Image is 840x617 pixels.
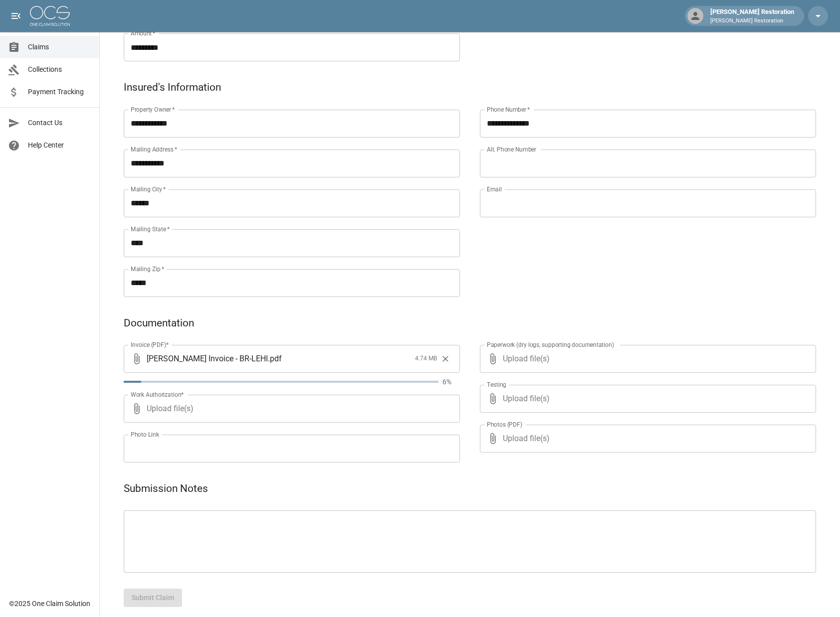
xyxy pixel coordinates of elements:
[28,64,91,75] span: Collections
[131,225,170,233] label: Mailing State
[131,430,159,439] label: Photo Link
[487,340,614,349] label: Paperwork (dry logs, supporting documentation)
[268,353,282,364] span: . pdf
[28,87,91,97] span: Payment Tracking
[487,105,530,114] label: Phone Number
[28,118,91,128] span: Contact Us
[503,345,789,373] span: Upload file(s)
[503,425,789,453] span: Upload file(s)
[28,42,91,52] span: Claims
[147,353,268,364] span: [PERSON_NAME] Invoice - BR-LEHI
[487,380,506,389] label: Testing
[487,145,536,154] label: Alt. Phone Number
[9,599,90,609] div: © 2025 One Claim Solution
[6,6,26,26] button: open drawer
[131,105,175,114] label: Property Owner
[438,351,453,366] button: Clear
[30,6,70,26] img: ocs-logo-white-transparent.png
[487,420,522,429] label: Photos (PDF)
[442,377,460,387] p: 6%
[28,140,91,151] span: Help Center
[503,385,789,413] span: Upload file(s)
[131,29,156,37] label: Amount
[415,354,437,364] span: 4.74 MB
[706,7,798,25] div: [PERSON_NAME] Restoration
[131,145,177,154] label: Mailing Address
[147,395,433,423] span: Upload file(s)
[131,265,165,273] label: Mailing Zip
[131,340,169,349] label: Invoice (PDF)*
[710,17,794,25] p: [PERSON_NAME] Restoration
[487,185,502,193] label: Email
[131,390,184,399] label: Work Authorization*
[131,185,166,193] label: Mailing City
